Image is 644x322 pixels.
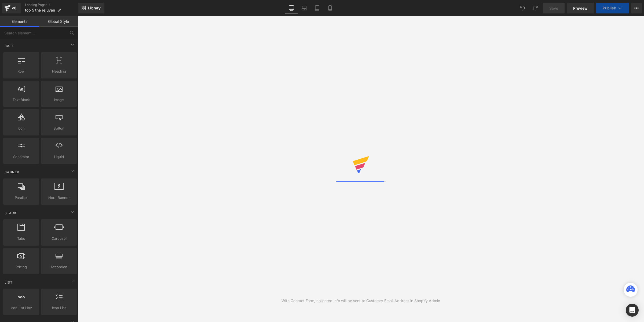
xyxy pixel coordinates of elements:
[281,298,440,304] div: With Contact Form, collected info will be sent to Customer Email Address in Shopify Admin
[4,280,13,285] span: List
[5,97,37,103] span: Text Block
[43,126,75,131] span: Button
[626,304,639,317] div: Open Intercom Messenger
[43,69,75,74] span: Heading
[25,8,55,12] span: top 5 the rejuven
[43,264,75,270] span: Accordion
[285,3,298,13] a: Desktop
[2,3,21,13] a: v6
[573,5,588,11] span: Preview
[324,3,336,13] a: Mobile
[549,5,558,11] span: Save
[25,3,78,7] a: Landing Pages
[11,5,17,12] div: v6
[5,264,37,270] span: Pricing
[311,3,324,13] a: Tablet
[603,6,616,10] span: Publish
[43,97,75,103] span: Image
[5,126,37,131] span: Icon
[78,3,104,13] a: New Library
[5,305,37,311] span: Icon List Hoz
[43,195,75,201] span: Hero Banner
[596,3,629,13] button: Publish
[88,6,101,10] span: Library
[567,3,594,13] a: Preview
[5,195,37,201] span: Parallax
[530,3,541,13] button: Redo
[4,170,20,175] span: Banner
[5,69,37,74] span: Row
[631,3,642,13] button: More
[5,154,37,160] span: Separator
[4,43,14,48] span: Base
[298,3,311,13] a: Laptop
[43,236,75,241] span: Carousel
[43,305,75,311] span: Icon List
[43,154,75,160] span: Liquid
[39,16,78,27] a: Global Style
[517,3,528,13] button: Undo
[4,210,17,216] span: Stack
[5,236,37,241] span: Tabs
